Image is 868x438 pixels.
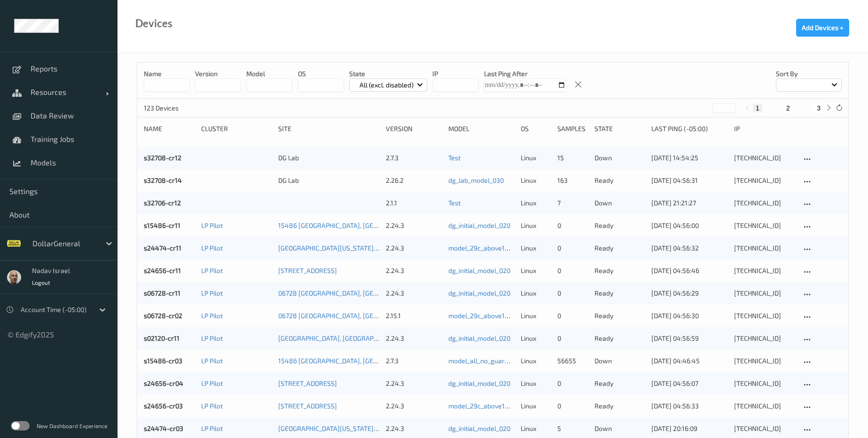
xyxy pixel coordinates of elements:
[594,221,645,230] p: ready
[734,334,795,343] div: [TECHNICAL_ID]
[278,176,379,185] div: DG Lab
[448,124,514,133] div: Model
[557,198,588,208] div: 7
[521,401,551,411] p: linux
[734,401,795,411] div: [TECHNICAL_ID]
[386,124,441,133] div: version
[144,124,195,133] div: Name
[144,154,181,162] a: s32708-cr12
[195,69,241,78] p: version
[776,69,842,78] p: Sort by
[734,289,795,298] div: [TECHNICAL_ID]
[278,334,404,342] a: [GEOGRAPHIC_DATA], [GEOGRAPHIC_DATA]
[448,176,504,184] a: dg_lab_model_030
[734,153,795,163] div: [TECHNICAL_ID]
[557,424,588,433] div: 5
[246,69,292,78] p: model
[201,124,272,133] div: Cluster
[521,334,551,343] p: linux
[448,357,516,365] a: model_all_no_guarded
[734,424,795,433] div: [TECHNICAL_ID]
[448,221,510,229] a: dg_initial_model_020
[521,153,551,163] p: linux
[135,19,172,28] div: Devices
[201,357,223,365] a: LP Pilot
[386,198,441,208] div: 2.1.1
[201,334,223,342] a: LP Pilot
[651,221,727,230] div: [DATE] 04:56:00
[651,424,727,433] div: [DATE] 20:16:09
[557,289,588,298] div: 0
[651,198,727,208] div: [DATE] 21:21:27
[144,69,190,78] p: Name
[557,221,588,230] div: 0
[651,153,727,163] div: [DATE] 14:54:25
[448,424,510,432] a: dg_initial_model_020
[521,176,551,185] p: linux
[448,334,510,342] a: dg_initial_model_020
[651,124,727,133] div: Last Ping (-05:00)
[144,266,181,274] a: s24656-cr11
[557,334,588,343] div: 0
[594,153,645,163] p: down
[521,124,551,133] div: OS
[201,379,223,387] a: LP Pilot
[201,312,223,320] a: LP Pilot
[201,266,223,274] a: LP Pilot
[144,199,181,207] a: s32706-cr12
[448,266,510,274] a: dg_initial_model_020
[386,176,441,185] div: 2.26.2
[144,103,214,113] p: 123 Devices
[594,266,645,275] p: ready
[278,357,424,365] a: 15486 [GEOGRAPHIC_DATA], [GEOGRAPHIC_DATA]
[783,104,793,112] button: 2
[594,424,645,433] p: down
[796,19,849,37] button: Add Devices +
[594,356,645,366] p: down
[278,266,337,274] a: [STREET_ADDRESS]
[144,334,180,342] a: s02120-cr11
[448,199,461,207] a: Test
[144,176,182,184] a: s32708-cr14
[278,402,337,410] a: [STREET_ADDRESS]
[557,379,588,388] div: 0
[594,243,645,253] p: ready
[201,424,223,432] a: LP Pilot
[734,243,795,253] div: [TECHNICAL_ID]
[734,379,795,388] div: [TECHNICAL_ID]
[651,243,727,253] div: [DATE] 04:56:32
[144,402,183,410] a: s24656-cr03
[557,266,588,275] div: 0
[651,401,727,411] div: [DATE] 04:56:33
[651,334,727,343] div: [DATE] 04:56:59
[651,289,727,298] div: [DATE] 04:56:29
[734,266,795,275] div: [TECHNICAL_ID]
[278,424,438,432] a: [GEOGRAPHIC_DATA][US_STATE], [GEOGRAPHIC_DATA]
[386,334,441,343] div: 2.24.3
[201,289,223,297] a: LP Pilot
[734,176,795,185] div: [TECHNICAL_ID]
[386,401,441,411] div: 2.24.3
[814,104,823,112] button: 3
[278,153,379,163] div: DG Lab
[521,424,551,433] p: linux
[278,124,379,133] div: Site
[753,104,762,112] button: 1
[386,153,441,163] div: 2.7.3
[144,424,183,432] a: s24474-cr03
[521,356,551,366] p: linux
[557,243,588,253] div: 0
[144,312,182,320] a: s06728-cr02
[521,243,551,253] p: linux
[144,289,180,297] a: s06728-cr11
[594,289,645,298] p: ready
[521,266,551,275] p: linux
[386,243,441,253] div: 2.24.3
[356,80,417,90] p: All (excl. disabled)
[594,198,645,208] p: down
[734,356,795,366] div: [TECHNICAL_ID]
[734,311,795,321] div: [TECHNICAL_ID]
[144,244,181,252] a: s24474-cr11
[734,198,795,208] div: [TECHNICAL_ID]
[278,312,424,320] a: 06728 [GEOGRAPHIC_DATA], [GEOGRAPHIC_DATA]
